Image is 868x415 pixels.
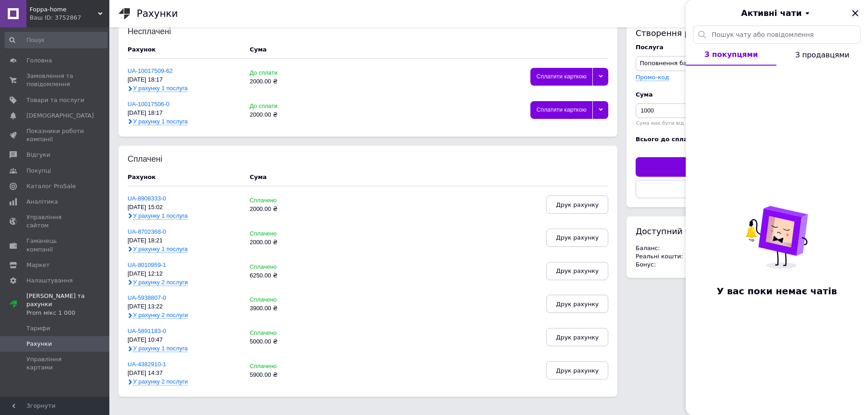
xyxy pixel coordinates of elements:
button: З продавцями [776,44,868,66]
span: У рахунку 1 послуга [133,118,188,125]
span: Налаштування [26,277,73,285]
button: Друк рахунку [546,361,608,379]
div: 2000.00 ₴ [250,78,327,85]
td: Реальні кошти : [636,252,685,261]
span: Управління сайтом [26,213,84,230]
a: UA-4382910-1 [128,361,166,368]
div: Сплачено [250,297,327,303]
span: Друк рахунку [556,267,599,274]
td: Баланс : [636,244,685,252]
button: Друк рахунку [546,328,608,346]
div: Рахунок [128,173,241,181]
span: Рахунки [26,340,52,348]
button: Активні чати [711,7,842,19]
div: [DATE] 18:21 [128,237,241,244]
button: Закрити [850,8,861,19]
div: Сума має бути від 1 до 1000000 [636,120,850,126]
div: До сплати [250,70,327,77]
div: Cума [636,91,850,99]
div: Послуга [636,43,850,51]
div: Сплачено [250,264,327,271]
span: Поповнення балансу [640,60,705,67]
div: 5900.00 ₴ [250,372,327,379]
span: Друк рахунку [556,301,599,307]
div: 2000.00 ₴ [250,112,327,118]
span: З продавцями [795,51,849,59]
span: У рахунку 1 послуга [133,246,188,253]
div: Cума [250,46,267,54]
input: Пошук [5,32,108,48]
div: [DATE] 18:17 [128,110,241,117]
div: Несплачені [128,27,187,36]
div: 3900.00 ₴ [250,305,327,312]
span: Foppa-home [30,5,98,14]
span: У рахунку 2 послуги [133,378,188,385]
span: Друк рахунку [556,367,599,374]
div: 6250.00 ₴ [250,272,327,279]
button: Друк рахунку [546,229,608,247]
span: Друк рахунку [556,334,599,341]
span: Гаманець компанії [26,237,84,253]
input: Введіть суму [636,103,850,118]
a: UA-5938807-0 [128,294,166,301]
div: Сплатити карткою [530,68,592,86]
span: З покупцями [704,50,758,59]
div: Сплачено [250,363,327,370]
div: Prom мікс 1 000 [26,309,109,317]
span: Маркет [26,261,50,269]
input: Пошук чату або повідомлення [693,26,861,44]
span: Показники роботи компанії [26,127,84,143]
label: Промо-код [636,74,669,81]
div: Рахунок [128,46,241,54]
button: Друк рахунку [546,195,608,214]
a: UA-10017506-0 [128,101,169,108]
a: UA-10017509-62 [128,67,173,74]
a: UA-8908333-0 [128,195,166,202]
div: [DATE] 13:22 [128,303,241,310]
div: Сплачено [250,330,327,337]
span: Каталог ProSale [26,182,76,190]
span: Покупці [26,167,51,175]
span: Головна [26,56,52,65]
div: [DATE] 14:37 [128,370,241,377]
span: Аналітика [26,198,58,206]
span: Доступний бюджет [636,225,720,237]
div: Ваш ID: 3752867 [30,14,109,22]
div: Сплачено [250,231,327,237]
span: У рахунку 2 послуги [133,279,188,286]
button: Друк рахунку [636,180,850,198]
span: Тарифи [26,324,50,333]
span: У рахунку 1 послуга [133,212,188,220]
div: [DATE] 12:12 [128,271,241,277]
div: 2000.00 ₴ [250,206,327,213]
div: Сплачені [128,155,187,164]
div: Всього до сплати [636,135,695,143]
a: UA-8010959-1 [128,261,166,268]
div: Створення рахунку [636,27,850,39]
span: [DEMOGRAPHIC_DATA] [26,112,94,120]
span: Друк рахунку [556,201,599,208]
span: Управління картами [26,355,84,372]
a: UA-8702368-0 [128,228,166,235]
div: [DATE] 10:47 [128,337,241,343]
div: Сплатити карткою [636,157,832,176]
div: Сплатити карткою [530,101,592,119]
div: Cума [250,173,267,181]
h1: Рахунки [137,8,178,19]
button: Друк рахунку [546,262,608,280]
button: Друк рахунку [546,295,608,313]
span: У рахунку 1 послуга [133,85,188,92]
div: [DATE] 15:02 [128,204,241,211]
span: Відгуки [26,151,50,159]
div: Сплачено [250,197,327,204]
td: Бонус : [636,261,685,269]
span: Замовлення та повідомлення [26,72,84,88]
span: У вас поки немає чатів [717,286,837,297]
span: Товари та послуги [26,96,84,104]
a: UA-5891183-0 [128,328,166,334]
span: [PERSON_NAME] та рахунки [26,292,109,317]
div: 2000.00 ₴ [250,239,327,246]
span: Друк рахунку [556,234,599,241]
div: [DATE] 18:17 [128,77,241,83]
span: У рахунку 1 послуга [133,345,188,352]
